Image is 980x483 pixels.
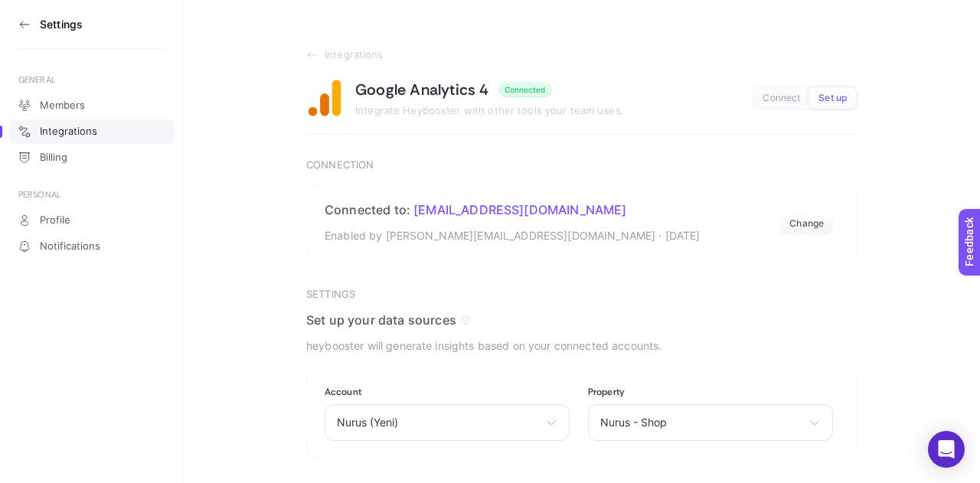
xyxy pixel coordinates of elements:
p: Enabled by [PERSON_NAME][EMAIL_ADDRESS][DOMAIN_NAME] · [DATE] [325,227,701,245]
button: Set up [809,87,856,109]
button: Change [780,211,833,236]
a: Notifications [9,234,175,259]
span: Set up your data sources [306,312,456,328]
a: Integrations [9,119,175,144]
span: [EMAIL_ADDRESS][DOMAIN_NAME] [413,202,626,217]
span: Nurus (Yeni) [337,416,539,429]
a: Members [9,93,175,118]
span: Profile [40,214,70,227]
a: Billing [9,145,175,170]
div: Connected [505,85,546,94]
span: Notifications [40,240,100,253]
span: Integrations [325,49,384,61]
div: GENERAL [18,73,165,86]
h3: Settings [306,289,857,301]
span: Integrate Heybooster with other tools your team uses. [355,104,624,116]
label: Account [325,386,570,398]
span: Connect [763,93,800,104]
h3: Settings [40,18,83,31]
h3: Connection [306,159,857,171]
button: Connect [753,87,809,109]
div: Open Intercom Messenger [928,431,965,468]
p: heybooster will generate insights based on your connected accounts. [306,337,857,355]
span: Nurus - Shop [600,416,802,429]
a: Integrations [306,49,857,61]
h2: Connected to: [325,202,701,217]
span: Billing [40,152,67,164]
span: Integrations [40,126,97,138]
span: Feedback [9,5,58,17]
span: Members [40,100,85,112]
a: Profile [9,208,175,233]
h1: Google Analytics 4 [355,80,489,100]
span: Set up [818,93,847,104]
div: PERSONAL [18,188,165,201]
label: Property [588,386,833,398]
